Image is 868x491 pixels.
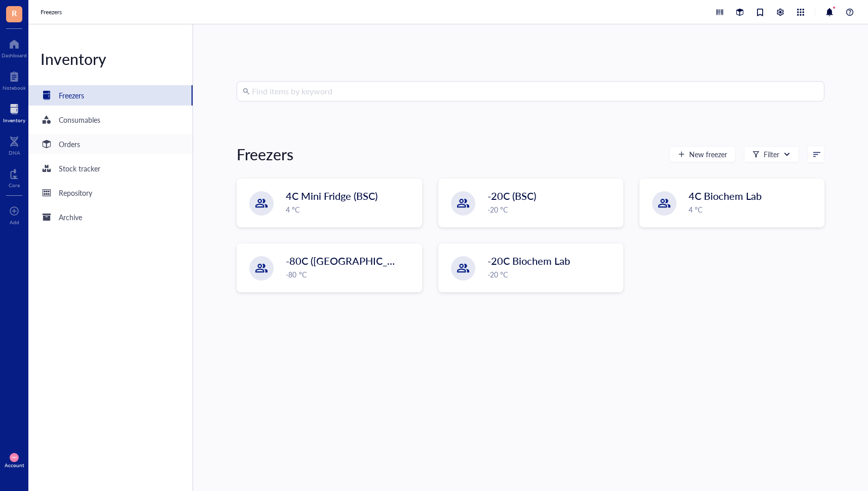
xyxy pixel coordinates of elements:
span: -20C Biochem Lab [487,254,570,268]
a: Repository [28,183,193,203]
div: Freezers [59,90,84,101]
a: Orders [28,134,193,154]
div: Inventory [28,49,193,69]
span: 4C Mini Fridge (BSC) [286,189,378,203]
span: New freezer [689,150,727,158]
div: Notebook [3,85,26,91]
a: Inventory [3,101,25,123]
div: Account [5,462,24,468]
a: Freezers [28,85,193,106]
div: -80 °C [286,269,415,280]
div: Consumables [59,114,100,125]
span: R [12,7,17,19]
div: Archive [59,212,82,223]
div: Repository [59,187,92,198]
a: Freezers [41,7,64,17]
div: Add [10,219,19,225]
div: Dashboard [2,52,27,58]
a: Archive [28,207,193,227]
div: Inventory [3,117,25,123]
span: MM [12,456,16,459]
div: -20 °C [487,204,617,215]
div: DNA [9,150,20,156]
a: DNA [9,133,20,156]
div: 4 °C [286,204,415,215]
a: Dashboard [2,36,27,58]
a: Stock tracker [28,158,193,179]
a: Consumables [28,110,193,130]
span: -80C ([GEOGRAPHIC_DATA]) [286,254,420,268]
div: 4 °C [689,204,818,215]
span: 4C Biochem Lab [689,189,762,203]
div: -20 °C [487,269,617,280]
div: Core [9,182,20,188]
div: Filter [764,149,779,160]
a: Notebook [3,68,26,91]
div: Stock tracker [59,163,100,174]
button: New freezer [669,146,736,162]
span: -20C (BSC) [487,189,536,203]
div: Orders [59,138,80,150]
a: Core [9,166,20,188]
div: Freezers [237,144,293,164]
